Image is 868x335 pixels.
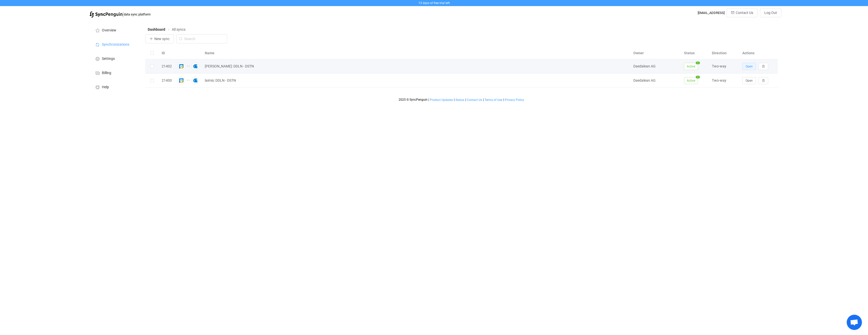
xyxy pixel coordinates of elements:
[742,78,756,82] a: Open
[503,98,504,101] span: |
[709,78,740,83] div: Two-way
[696,76,700,78] span: 1
[465,98,466,101] span: |
[148,28,186,31] div: Breadcrumb
[736,11,753,15] span: Contact Us
[205,63,254,69] span: [PERSON_NAME]: DDLN - DSTN
[764,11,777,15] span: Log Out
[159,63,174,69] div: 21402
[698,11,725,15] div: [EMAIL_ADDRESS]
[681,50,709,56] div: Status
[483,98,484,101] span: |
[159,78,174,83] div: 21400
[89,65,140,80] a: Billing
[428,98,429,101] span: |
[102,43,129,47] span: Synchronizations
[430,98,453,102] span: Product Updates
[727,8,758,17] button: Contact Us
[455,98,465,102] a: Status
[633,64,656,68] span: Daedalean AG
[484,98,503,102] a: Terms of Use
[430,98,453,102] a: Product Updates
[202,50,631,56] div: Name
[684,77,698,84] span: Active
[455,98,464,102] span: Status
[102,57,115,61] span: Settings
[205,78,236,83] span: laimis: DDLN - DSTN
[631,50,681,56] div: Owner
[148,27,165,31] span: Dashboard
[467,98,482,102] a: Contact Us
[89,51,140,65] a: Settings
[177,77,185,84] img: google.png
[102,28,116,32] span: Overview
[467,98,482,102] span: Contact Us
[740,50,778,56] div: Actions
[633,78,656,82] span: Daedalean AG
[746,65,753,68] span: Open
[485,98,502,102] span: Terms of Use
[177,62,185,70] img: google.png
[89,11,151,18] a: |data sync platform
[159,50,174,56] div: ID
[742,77,756,84] button: Open
[742,63,756,70] button: Open
[742,64,756,68] a: Open
[191,77,199,84] img: outlook.png
[418,1,450,5] span: 13 days of free trial left
[176,34,227,43] input: Search
[847,315,862,330] div: Open chat
[399,98,428,101] span: 2025 © SyncPenguin
[122,11,124,18] span: |
[746,79,753,82] span: Open
[89,37,140,51] a: Synchronizations
[102,85,109,89] span: Help
[191,62,199,70] img: outlook.png
[454,98,455,101] span: |
[505,98,524,102] a: Privacy Policy
[124,12,151,16] span: data sync platform
[102,71,111,75] span: Billing
[145,34,174,43] button: New sync
[709,50,740,56] div: Direction
[89,11,122,18] img: syncpenguin.svg
[505,98,524,102] span: Privacy Policy
[89,23,140,37] a: Overview
[760,8,781,17] button: Log Out
[172,27,186,31] span: All syncs
[709,63,740,69] div: Two-way
[684,63,698,70] span: Active
[154,37,170,41] span: New sync
[696,61,700,64] span: 1
[89,80,140,94] a: Help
